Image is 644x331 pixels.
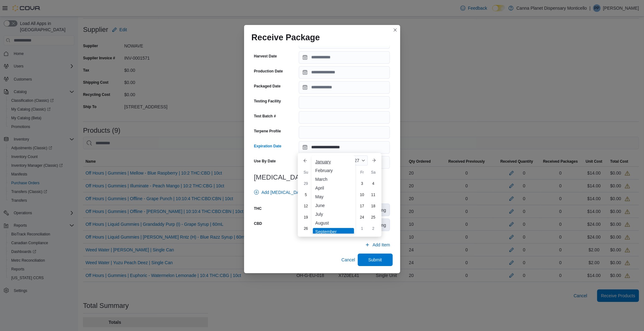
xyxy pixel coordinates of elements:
[254,159,276,164] label: Use By Date
[372,242,390,248] span: Add Item
[299,141,390,154] input: Press the down key to enter a popover containing a calendar. Press the escape key to close the po...
[254,206,262,211] label: THC
[254,54,277,59] label: Harvest Date
[368,212,378,222] div: day-25
[362,239,392,251] button: Add Item
[357,179,367,189] div: day-3
[299,66,390,79] input: Press the down key to open a popover containing a calendar.
[300,178,379,234] div: September, 2027
[262,189,306,195] span: Add [MEDICAL_DATA]
[313,184,354,192] div: April
[299,81,390,94] input: Press the down key to open a popover containing a calendar.
[368,190,378,200] div: day-11
[313,158,354,165] div: January
[313,167,354,174] div: February
[254,174,390,181] h3: [MEDICAL_DATA]
[301,212,311,222] div: day-19
[357,201,367,211] div: day-17
[300,156,310,165] button: Previous Month
[301,190,311,200] div: day-5
[313,175,354,183] div: March
[254,129,281,134] label: Terpene Profile
[301,201,311,211] div: day-12
[301,224,311,234] div: day-26
[299,51,390,64] input: Press the down key to open a popover containing a calendar.
[252,32,320,42] h1: Receive Package
[357,190,367,200] div: day-10
[254,99,281,104] label: Testing Facility
[254,69,283,74] label: Production Date
[357,224,367,234] div: day-1
[301,167,311,177] div: Su
[368,201,378,211] div: day-18
[313,210,354,218] div: July
[357,167,367,177] div: Fr
[376,219,390,231] div: mg
[339,254,358,266] button: Cancel
[368,167,378,177] div: Sa
[368,224,378,234] div: day-2
[313,228,354,235] div: September
[313,193,354,200] div: May
[357,212,367,222] div: day-24
[254,114,276,119] label: Test Batch #
[313,202,354,209] div: June
[368,257,382,263] span: Submit
[254,221,262,226] label: CBD
[391,26,399,34] button: Closes this modal window
[252,186,308,199] button: Add [MEDICAL_DATA]
[368,179,378,189] div: day-4
[369,156,379,165] button: Next month
[313,219,354,227] div: August
[358,254,393,266] button: Submit
[254,144,282,149] label: Expiration Date
[342,257,355,263] span: Cancel
[347,156,368,165] div: Button. Open the year selector. 2027 is currently selected.
[376,204,390,216] div: mg
[254,84,281,89] label: Packaged Date
[301,179,311,189] div: day-29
